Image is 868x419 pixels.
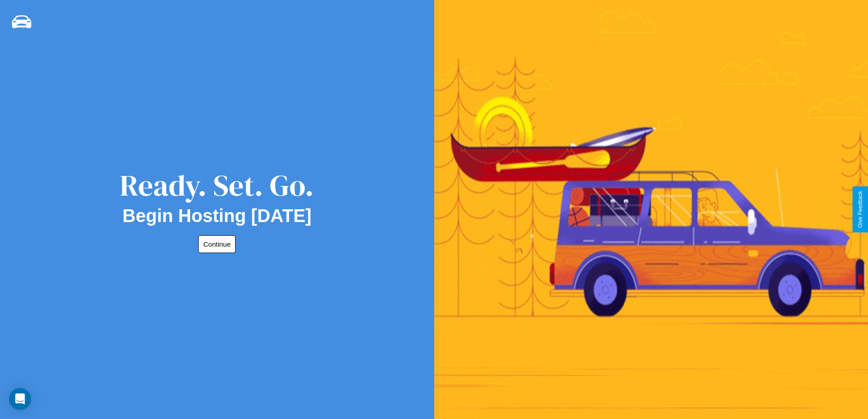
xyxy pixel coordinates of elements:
div: Open Intercom Messenger [9,388,31,410]
div: Give Feedback [857,191,863,228]
div: Ready. Set. Go. [120,165,314,206]
h2: Begin Hosting [DATE] [123,206,312,226]
button: Continue [198,235,236,253]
